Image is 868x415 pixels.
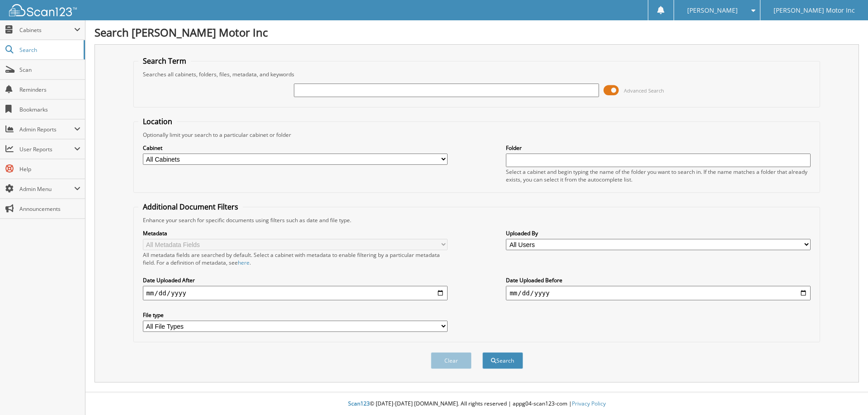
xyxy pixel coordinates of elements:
[138,131,816,139] div: Optionally limit your search to a particular cabinet or folder
[348,400,370,407] span: Scan123
[85,393,868,415] div: © [DATE]-[DATE] [DOMAIN_NAME]. All rights reserved | appg04-scan123-com |
[572,400,606,407] a: Privacy Policy
[19,205,80,213] span: Announcements
[19,26,74,34] span: Cabinets
[506,276,811,284] label: Date Uploaded Before
[143,144,448,152] label: Cabinet
[19,46,79,54] span: Search
[19,185,74,193] span: Admin Menu
[19,106,80,113] span: Bookmarks
[143,276,448,284] label: Date Uploaded After
[19,86,80,93] span: Reminders
[138,216,816,224] div: Enhance your search for specific documents using filters such as date and file type.
[94,25,859,40] h1: Search [PERSON_NAME] Motor Inc
[19,66,80,74] span: Scan
[19,165,80,173] span: Help
[19,145,74,153] span: User Reports
[506,144,811,152] label: Folder
[687,8,738,13] span: [PERSON_NAME]
[506,229,811,237] label: Uploaded By
[143,251,448,266] div: All metadata fields are searched by default. Select a cabinet with metadata to enable filtering b...
[138,202,243,212] legend: Additional Document Filters
[138,56,191,66] legend: Search Term
[431,352,472,369] button: Clear
[624,87,664,94] span: Advanced Search
[506,286,811,300] input: end
[19,126,74,133] span: Admin Reports
[774,8,855,13] span: [PERSON_NAME] Motor Inc
[143,311,448,319] label: File type
[143,229,448,237] label: Metadata
[506,168,811,183] div: Select a cabinet and begin typing the name of the folder you want to search in. If the name match...
[482,352,523,369] button: Search
[138,70,816,78] div: Searches all cabinets, folders, files, metadata, and keywords
[238,259,250,266] a: here
[9,4,77,16] img: scan123-logo-white.svg
[138,117,177,126] legend: Location
[143,286,448,300] input: start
